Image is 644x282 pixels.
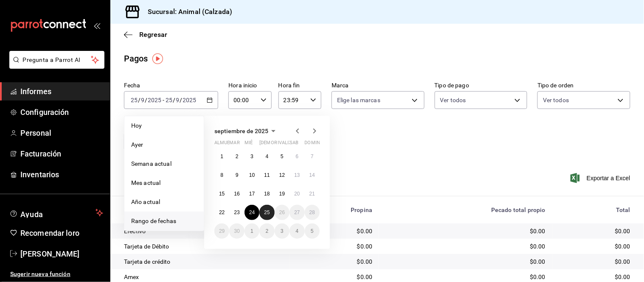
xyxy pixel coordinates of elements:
font: 3 [281,228,284,234]
abbr: 27 de septiembre de 2025 [294,209,300,215]
font: $0.00 [615,274,630,280]
button: 24 de septiembre de 2025 [245,205,259,220]
font: 4 [295,228,298,234]
button: 2 de septiembre de 2025 [229,149,244,164]
font: Tipo de pago [435,82,470,89]
font: Elige las marcas [337,97,380,103]
font: Exportar a Excel [587,175,630,181]
font: 24 [249,209,255,215]
font: 5 [311,228,314,234]
button: 18 de septiembre de 2025 [259,186,274,201]
abbr: 30 de septiembre de 2025 [234,228,239,234]
button: 6 de septiembre de 2025 [290,149,304,164]
font: $0.00 [615,228,630,235]
font: 10 [249,172,255,178]
font: $0.00 [530,228,546,235]
font: Tarjeta de Débito [124,243,169,250]
button: Marcador de información sobre herramientas [152,53,163,64]
abbr: lunes [214,140,239,149]
button: 16 de septiembre de 2025 [229,186,244,201]
abbr: 15 de septiembre de 2025 [219,191,225,197]
font: $0.00 [357,243,373,250]
font: 18 [264,191,270,197]
button: 20 de septiembre de 2025 [290,186,304,201]
font: 1 [250,228,253,234]
font: $0.00 [530,258,546,265]
font: Hora inicio [228,82,257,89]
font: 23 [234,209,239,215]
button: 1 de septiembre de 2025 [214,149,229,164]
font: Sucursal: Animal (Calzada) [148,8,232,16]
abbr: 10 de septiembre de 2025 [249,172,255,178]
font: 16 [234,191,239,197]
font: 25 [264,209,270,215]
button: 3 de septiembre de 2025 [245,149,259,164]
font: 8 [220,172,223,178]
abbr: 20 de septiembre de 2025 [294,191,300,197]
font: Hoy [131,122,142,129]
font: 2 [236,154,239,159]
abbr: 2 de septiembre de 2025 [236,154,239,159]
input: ---- [183,97,197,103]
font: sab [290,140,298,145]
input: -- [165,97,173,103]
abbr: 6 de septiembre de 2025 [295,154,298,159]
font: Tarjeta de crédito [124,258,171,265]
font: Ver todos [543,97,569,103]
font: almuerzo [214,140,239,145]
input: ---- [147,97,162,103]
abbr: 8 de septiembre de 2025 [220,172,223,178]
font: Marca [332,82,349,89]
font: septiembre de 2025 [214,128,268,134]
font: 12 [279,172,285,178]
abbr: 1 de octubre de 2025 [250,228,253,234]
font: dominio [305,140,325,145]
font: 21 [309,191,315,197]
abbr: viernes [275,140,298,149]
button: 21 de septiembre de 2025 [305,186,320,201]
font: 28 [309,209,315,215]
abbr: 14 de septiembre de 2025 [309,172,315,178]
abbr: 13 de septiembre de 2025 [294,172,300,178]
font: 3 [250,154,253,159]
font: 2 [266,228,269,234]
button: 1 de octubre de 2025 [245,223,259,239]
abbr: 24 de septiembre de 2025 [249,209,255,215]
font: Mes actual [131,179,160,186]
abbr: 16 de septiembre de 2025 [234,191,239,197]
font: $0.00 [615,243,630,250]
abbr: 17 de septiembre de 2025 [249,191,255,197]
abbr: 4 de septiembre de 2025 [266,154,269,159]
abbr: 28 de septiembre de 2025 [309,209,315,215]
font: Facturación [20,149,61,158]
button: 19 de septiembre de 2025 [275,186,290,201]
a: Pregunta a Parrot AI [6,61,104,70]
button: Regresar [124,31,167,39]
button: Exportar a Excel [572,173,630,183]
button: abrir_cajón_menú [93,22,100,29]
font: mié [245,140,253,145]
font: 14 [309,172,315,178]
font: - [163,97,164,103]
font: Hora fin [278,82,300,89]
font: / [173,97,175,103]
font: Regresar [139,31,167,39]
abbr: 2 de octubre de 2025 [266,228,269,234]
abbr: 12 de septiembre de 2025 [279,172,285,178]
button: 4 de septiembre de 2025 [259,149,274,164]
abbr: domingo [305,140,325,149]
abbr: 3 de septiembre de 2025 [250,154,253,159]
abbr: 11 de septiembre de 2025 [264,172,270,178]
font: Ayuda [20,210,43,219]
input: -- [130,97,138,103]
font: 13 [294,172,300,178]
font: Informes [20,87,51,96]
font: $0.00 [357,274,373,280]
button: 27 de septiembre de 2025 [290,205,304,220]
button: 29 de septiembre de 2025 [214,223,229,239]
button: 8 de septiembre de 2025 [214,168,229,183]
abbr: 5 de septiembre de 2025 [281,154,284,159]
font: $0.00 [530,243,546,250]
abbr: 25 de septiembre de 2025 [264,209,270,215]
abbr: 3 de octubre de 2025 [281,228,284,234]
